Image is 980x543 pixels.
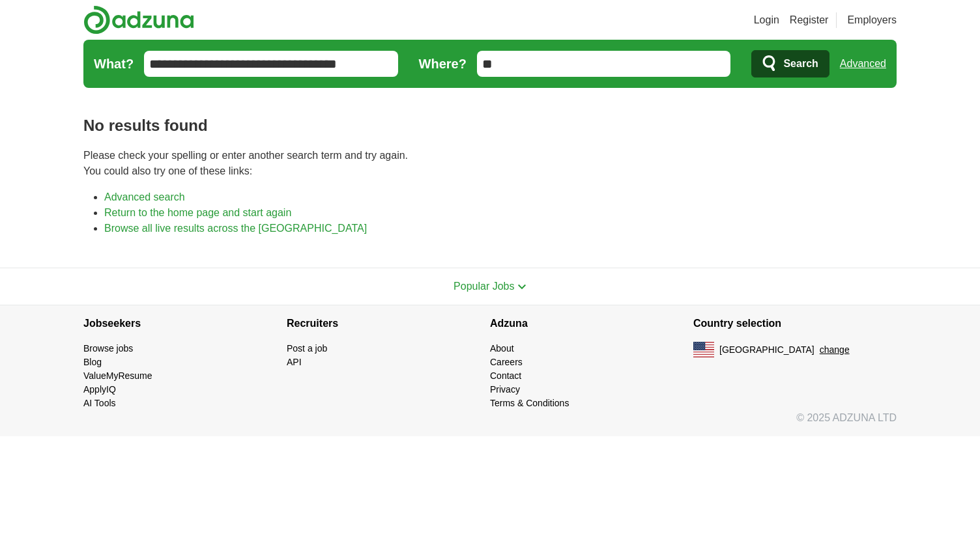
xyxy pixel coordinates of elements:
[94,54,134,74] label: What?
[490,357,523,367] a: Careers
[517,284,526,290] img: toggle icon
[83,357,102,367] a: Blog
[73,410,907,436] div: © 2025 ADZUNA LTD
[83,114,897,137] h1: No results found
[454,281,514,292] span: Popular Jobs
[83,343,133,354] a: Browse jobs
[693,305,897,342] h4: Country selection
[490,384,520,395] a: Privacy
[820,343,850,357] button: change
[83,370,152,381] a: ValueMyResume
[719,343,814,357] span: [GEOGRAPHIC_DATA]
[83,384,116,395] a: ApplyIQ
[419,54,467,74] label: Where?
[490,398,569,408] a: Terms & Conditions
[104,223,367,234] a: Browse all live results across the [GEOGRAPHIC_DATA]
[490,370,521,381] a: Contact
[840,51,886,77] a: Advanced
[83,5,194,35] img: Adzuna logo
[104,207,291,218] a: Return to the home page and start again
[693,342,714,357] img: US flag
[783,51,818,77] span: Search
[847,12,897,28] a: Employers
[104,191,185,202] a: Advanced search
[754,12,779,28] a: Login
[287,357,302,367] a: API
[751,50,829,77] button: Search
[83,148,897,179] p: Please check your spelling or enter another search term and try again. You could also try one of ...
[83,398,116,408] a: AI Tools
[287,343,327,354] a: Post a job
[490,343,514,354] a: About
[790,12,829,28] a: Register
